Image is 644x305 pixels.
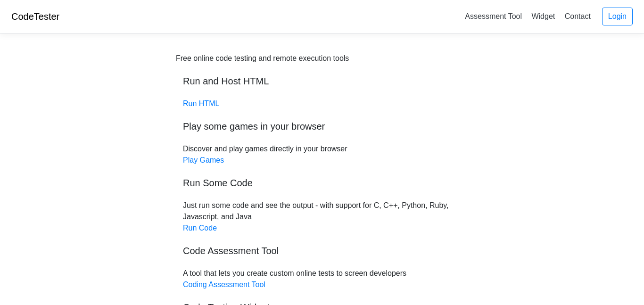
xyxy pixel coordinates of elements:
[183,177,461,189] h5: Run Some Code
[561,8,594,24] a: Contact
[183,245,461,256] h5: Code Assessment Tool
[183,224,217,232] a: Run Code
[183,280,265,289] a: Coding Assessment Tool
[183,156,224,164] a: Play Games
[528,8,559,24] a: Widget
[183,121,461,132] h5: Play some games in your browser
[183,75,461,87] h5: Run and Host HTML
[183,99,219,107] a: Run HTML
[11,11,59,22] a: CodeTester
[176,53,349,64] div: Free online code testing and remote execution tools
[461,8,526,24] a: Assessment Tool
[602,8,633,25] a: Login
